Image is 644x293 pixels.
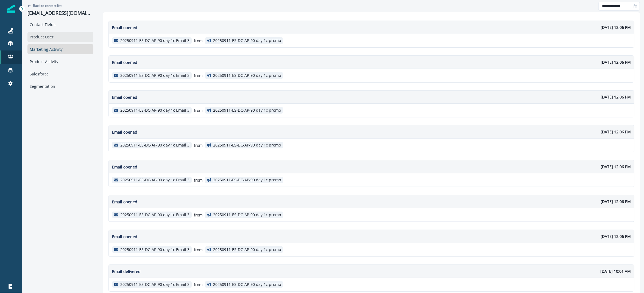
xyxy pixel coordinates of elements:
[112,94,137,100] p: Email opened
[112,164,137,170] p: Email opened
[213,178,281,182] p: 20250911-ES-DC-AP-90 day 1c promo
[213,247,281,252] p: 20250911-ES-DC-AP-90 day 1c promo
[194,212,203,218] p: from
[27,10,93,16] p: [EMAIL_ADDRESS][DOMAIN_NAME]
[120,213,189,217] p: 20250911-ES-DC-AP-90 day 1c Email 3
[27,32,93,42] div: Product User
[27,81,93,91] div: Segmentation
[120,108,189,113] p: 20250911-ES-DC-AP-90 day 1c Email 3
[213,38,281,43] p: 20250911-ES-DC-AP-90 day 1c promo
[120,247,189,252] p: 20250911-ES-DC-AP-90 day 1c Email 3
[601,24,631,30] p: [DATE] 12:06 PM
[7,5,15,13] img: Inflection
[112,234,137,240] p: Email opened
[27,3,62,8] button: Go back
[27,19,93,30] div: Contact Fields
[213,143,281,148] p: 20250911-ES-DC-AP-90 day 1c promo
[194,282,203,288] p: from
[194,177,203,183] p: from
[27,44,93,54] div: Marketing Activity
[600,268,631,274] p: [DATE] 10:01 AM
[120,178,189,182] p: 20250911-ES-DC-AP-90 day 1c Email 3
[194,38,203,44] p: from
[213,73,281,78] p: 20250911-ES-DC-AP-90 day 1c promo
[601,129,631,135] p: [DATE] 12:06 PM
[112,60,137,65] p: Email opened
[213,282,281,287] p: 20250911-ES-DC-AP-90 day 1c promo
[194,108,203,113] p: from
[120,73,189,78] p: 20250911-ES-DC-AP-90 day 1c Email 3
[120,282,189,287] p: 20250911-ES-DC-AP-90 day 1c Email 3
[194,247,203,253] p: from
[27,69,93,79] div: Salesforce
[194,73,203,78] p: from
[112,199,137,205] p: Email opened
[601,199,631,204] p: [DATE] 12:06 PM
[120,143,189,148] p: 20250911-ES-DC-AP-90 day 1c Email 3
[194,142,203,148] p: from
[112,129,137,135] p: Email opened
[27,57,93,67] div: Product Activity
[112,25,137,30] p: Email opened
[112,269,141,274] p: Email delivered
[601,59,631,65] p: [DATE] 12:06 PM
[120,38,189,43] p: 20250911-ES-DC-AP-90 day 1c Email 3
[601,94,631,100] p: [DATE] 12:06 PM
[213,213,281,217] p: 20250911-ES-DC-AP-90 day 1c promo
[601,233,631,239] p: [DATE] 12:06 PM
[33,3,62,8] p: Back to contact list
[213,108,281,113] p: 20250911-ES-DC-AP-90 day 1c promo
[601,164,631,170] p: [DATE] 12:06 PM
